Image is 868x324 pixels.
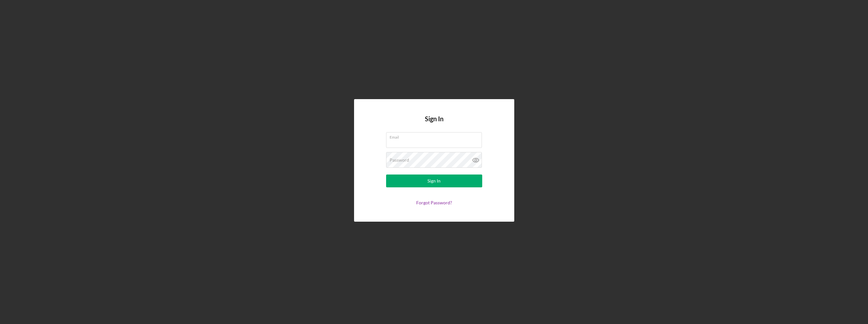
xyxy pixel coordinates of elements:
h4: Sign In [425,115,443,132]
label: Password [390,158,409,163]
button: Sign In [386,175,482,187]
div: Sign In [427,175,441,187]
label: Email [390,132,482,140]
a: Forgot Password? [416,200,452,205]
